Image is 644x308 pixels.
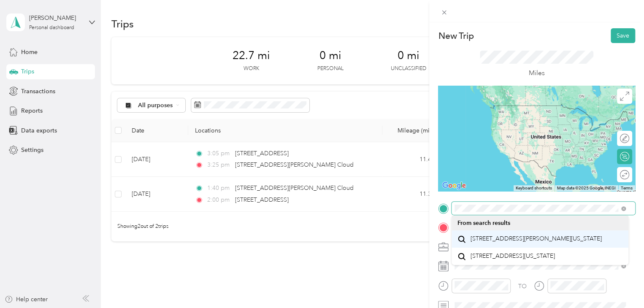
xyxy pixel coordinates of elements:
[440,180,468,191] a: Open this area in Google Maps (opens a new window)
[557,186,616,190] span: Map data ©2025 Google, INEGI
[471,252,555,260] span: [STREET_ADDRESS][US_STATE]
[440,180,468,191] img: Google
[518,282,527,291] div: TO
[457,219,510,227] span: From search results
[471,235,602,243] span: [STREET_ADDRESS][PERSON_NAME][US_STATE]
[438,30,474,42] p: New Trip
[516,185,552,191] button: Keyboard shortcuts
[597,261,644,308] iframe: Everlance-gr Chat Button Frame
[529,68,545,78] p: Miles
[611,28,635,43] button: Save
